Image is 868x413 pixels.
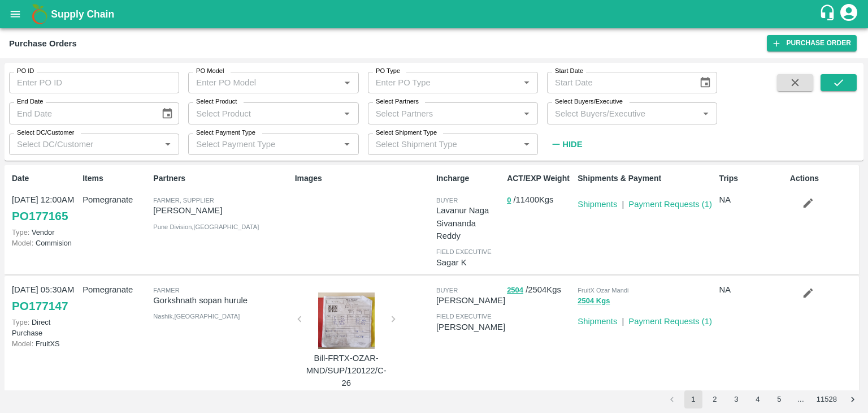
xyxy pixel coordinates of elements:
input: Select Partners [371,106,516,121]
label: Select Shipment Type [376,128,437,137]
label: Select Buyers/Executive [555,97,623,106]
p: Pomegranate [83,283,149,296]
p: Images [295,173,432,184]
div: Purchase Orders [9,36,77,51]
span: Farmer, Supplier [153,197,214,204]
span: Model: [12,239,33,247]
p: Incharge [436,173,502,184]
strong: Hide [562,140,582,149]
a: Purchase Order [767,35,857,51]
p: FruitXS [12,338,78,349]
img: logo [28,3,51,25]
p: NA [719,283,785,296]
button: Open [519,137,534,152]
div: | [617,193,624,210]
label: Select Product [196,97,237,106]
button: Open [160,137,175,152]
p: Pomegranate [83,193,149,206]
button: Choose date [695,72,716,93]
label: PO Model [196,67,224,76]
span: field executive [436,313,492,320]
input: Select Payment Type [192,137,322,152]
button: 0 [507,194,511,207]
p: Vendor [12,227,78,238]
button: Go to page 5 [770,390,788,408]
input: End Date [9,102,152,124]
input: Enter PO ID [9,72,179,93]
p: ACT/EXP Weight [507,173,573,184]
span: buyer [436,197,458,204]
button: Open [340,137,354,152]
button: Open [698,106,713,121]
label: PO ID [17,67,34,76]
a: PO177165 [12,206,68,226]
div: | [617,311,624,328]
input: Select Product [192,106,336,121]
input: Start Date [547,72,690,93]
button: Go to page 4 [749,390,767,408]
p: [DATE] 05:30AM [12,283,78,296]
a: Payment Requests (1) [628,200,712,209]
span: Type: [12,228,29,236]
input: Select Buyers/Executive [550,106,695,121]
label: Start Date [555,67,583,76]
div: customer-support [819,4,839,24]
nav: pagination navigation [661,390,863,408]
span: Type: [12,318,29,326]
b: Supply Chain [51,8,114,20]
p: Commision [12,238,78,248]
p: Sagar K [436,256,502,269]
span: Nashik , [GEOGRAPHIC_DATA] [153,313,240,320]
button: 2504 Kgs [578,295,610,308]
p: Gorkshnath sopan hurule [153,294,290,307]
p: Trips [719,173,785,184]
p: Date [12,173,78,184]
span: buyer [436,287,458,294]
div: account of current user [839,2,859,26]
a: Shipments [578,200,617,209]
p: Bill-FRTX-OZAR-MND/SUP/120122/C-26 [304,352,389,390]
input: Select DC/Customer [12,137,157,152]
button: page 1 [684,390,702,408]
label: PO Type [376,67,400,76]
p: Shipments & Payment [578,173,714,184]
span: Pune Division , [GEOGRAPHIC_DATA] [153,223,259,230]
button: Open [340,106,354,121]
a: PO177147 [12,296,68,316]
p: Items [83,173,149,184]
p: / 2504 Kgs [507,283,573,296]
input: Enter PO Model [192,75,336,90]
a: Payment Requests (1) [628,317,712,326]
p: [PERSON_NAME] [153,204,290,217]
span: Farmer [153,287,179,294]
p: / 11400 Kgs [507,193,573,206]
button: Go to page 2 [706,390,724,408]
button: Go to next page [844,390,862,408]
span: Model: [12,339,33,348]
span: FruitX Ozar Mandi [578,287,628,294]
p: [PERSON_NAME] [436,294,505,307]
button: 2504 [507,284,523,297]
p: Actions [790,173,856,184]
button: Go to page 11528 [813,390,840,408]
p: NA [719,193,785,206]
label: Select Payment Type [196,128,255,137]
label: Select Partners [376,97,419,106]
button: Open [519,75,534,90]
p: [DATE] 12:00AM [12,193,78,206]
label: End Date [17,97,43,106]
span: field executive [436,248,492,255]
p: [PERSON_NAME] [436,321,505,333]
button: Go to page 3 [727,390,745,408]
button: open drawer [2,1,28,27]
div: … [792,394,810,405]
label: Select DC/Customer [17,128,74,137]
button: Open [519,106,534,121]
input: Select Shipment Type [371,137,501,152]
a: Shipments [578,317,617,326]
button: Choose date [157,103,178,124]
p: Direct Purchase [12,317,78,338]
button: Open [340,75,354,90]
a: Supply Chain [51,6,819,22]
button: Hide [547,135,585,154]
